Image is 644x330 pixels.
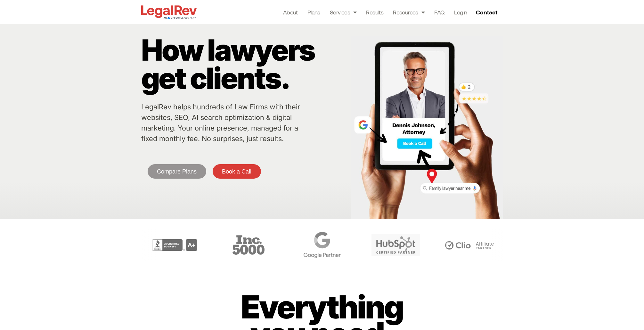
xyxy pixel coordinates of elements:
a: Services [330,8,357,17]
span: Contact [476,9,497,15]
a: FAQ [434,8,444,17]
span: Book a Call [222,169,251,174]
nav: Menu [283,8,467,17]
p: How lawyers get clients. [141,36,347,92]
a: About [283,8,298,17]
a: Results [366,8,383,17]
a: Plans [307,8,320,17]
a: LegalRev helps hundreds of Law Firms with their websites, SEO, AI search optimization & digital m... [141,103,300,143]
a: Resources [393,8,425,17]
div: 3 / 6 [213,229,284,261]
div: 5 / 6 [361,229,431,261]
div: 4 / 6 [287,229,357,261]
div: Carousel [140,229,505,261]
div: 6 / 6 [434,229,505,261]
a: Contact [473,7,501,17]
a: Book a Call [213,164,261,179]
a: Login [454,8,467,17]
span: Compare Plans [157,169,197,174]
a: Compare Plans [148,164,206,179]
div: 2 / 6 [140,229,210,261]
